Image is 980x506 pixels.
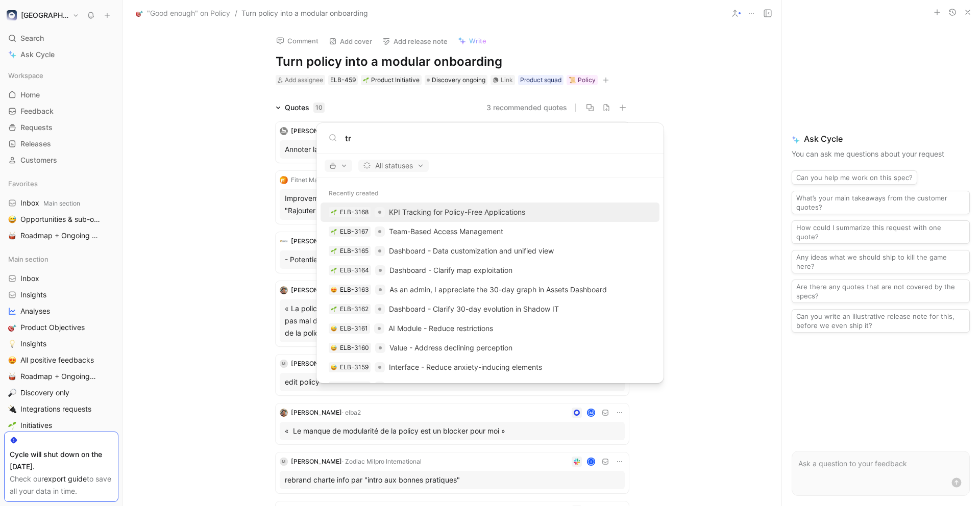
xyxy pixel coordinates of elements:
span: Team-Based Access Management [389,227,503,236]
div: ELB-3161 [340,323,368,334]
input: Type a command or search anything [345,132,651,144]
span: Dashboard - Clarify 30-day evolution in Shadow IT [389,305,559,313]
div: ELB-3168 [340,207,369,217]
a: 😍ELB-3158As a member, I feel the positive impact over 18 months [321,377,659,396]
span: Dashboard - Clarify map exploitation [389,266,512,274]
div: Recently created [316,184,664,203]
span: As a member, I feel the positive impact over 18 months [389,382,572,391]
a: 🌱ELB-3168KPI Tracking for Policy-Free Applications [321,203,659,222]
div: ELB-3159 [340,362,369,372]
div: ELB-3162 [340,304,369,314]
span: All statuses [363,160,424,172]
span: AI Module - Reduce restrictions [388,324,493,333]
span: Dashboard - Data customization and unified view [389,246,554,255]
a: 😅ELB-3159Interface - Reduce anxiety-inducing elements [321,358,659,377]
img: 🌱 [331,229,337,235]
span: KPI Tracking for Policy-Free Applications [389,208,525,216]
a: 🌱ELB-3167Team-Based Access Management [321,222,659,241]
span: As an admin, I appreciate the 30-day graph in Assets Dashboard [389,285,607,294]
img: 🌱 [331,248,337,254]
img: 🌱 [331,267,337,273]
button: All statuses [358,160,429,172]
div: ELB-3158 [340,382,369,392]
img: 😅 [331,345,337,351]
img: 🌱 [331,209,337,215]
img: 😍 [331,287,337,293]
a: 🌱ELB-3165Dashboard - Data customization and unified view [321,241,659,261]
div: ELB-3165 [340,246,369,256]
img: 🌱 [331,306,337,312]
img: 😅 [331,325,337,332]
div: ELB-3164 [340,265,369,275]
span: Value - Address declining perception [389,343,512,352]
span: Interface - Reduce anxiety-inducing elements [389,363,542,371]
a: 🌱ELB-3164Dashboard - Clarify map exploitation [321,261,659,280]
a: 😅ELB-3161AI Module - Reduce restrictions [321,319,659,338]
div: ELB-3167 [340,226,369,237]
a: 🌱ELB-3162Dashboard - Clarify 30-day evolution in Shadow IT [321,299,659,319]
img: 😅 [331,364,337,370]
a: 😅ELB-3160Value - Address declining perception [321,338,659,358]
div: ELB-3163 [340,285,369,295]
a: 😍ELB-3163As an admin, I appreciate the 30-day graph in Assets Dashboard [321,280,659,299]
div: ELB-3160 [340,343,369,353]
